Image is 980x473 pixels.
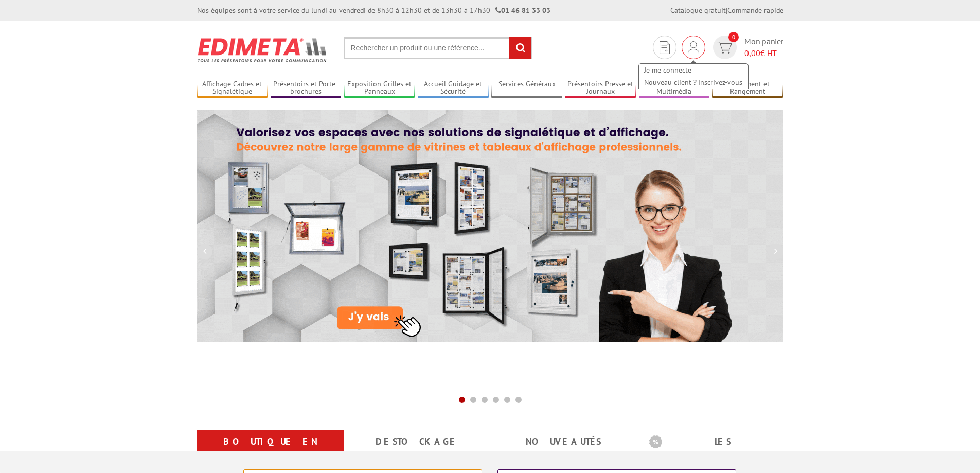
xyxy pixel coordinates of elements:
[727,6,783,15] a: Commande rapide
[649,432,778,453] b: Les promotions
[682,36,705,59] div: Je me connecte Nouveau client ? Inscrivez-vous
[670,5,783,15] div: |
[728,32,739,42] span: 0
[710,36,783,59] a: devis rapide 0 Mon panier 0,00€ HT
[503,432,625,451] a: nouveautés
[197,5,550,15] div: Nos équipes sont à votre service du lundi au vendredi de 8h30 à 12h30 et de 13h30 à 17h30
[344,80,415,97] a: Exposition Grilles et Panneaux
[649,432,771,469] a: Les promotions
[209,432,331,469] a: Boutique en ligne
[717,42,732,54] img: devis rapide
[509,37,531,59] input: rechercher
[197,80,268,97] a: Affichage Cadres et Signalétique
[271,80,342,97] a: Présentoirs et Porte-brochures
[344,37,532,59] input: Rechercher un produit ou une référence...
[356,432,478,451] a: Destockage
[639,76,748,89] a: Nouveau client ? Inscrivez-vous
[197,31,328,69] img: Présentoir, panneau, stand - Edimeta - PLV, affichage, mobilier bureau, entreprise
[744,36,783,59] span: Mon panier
[660,41,670,54] img: devis rapide
[688,41,699,54] img: devis rapide
[670,6,726,15] a: Catalogue gratuit
[418,80,489,97] a: Accueil Guidage et Sécurité
[744,48,760,58] span: 0,00
[491,80,562,97] a: Services Généraux
[639,64,748,76] a: Je me connecte
[744,47,783,59] span: € HT
[495,6,550,15] strong: 01 46 81 33 03
[565,80,636,97] a: Présentoirs Presse et Journaux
